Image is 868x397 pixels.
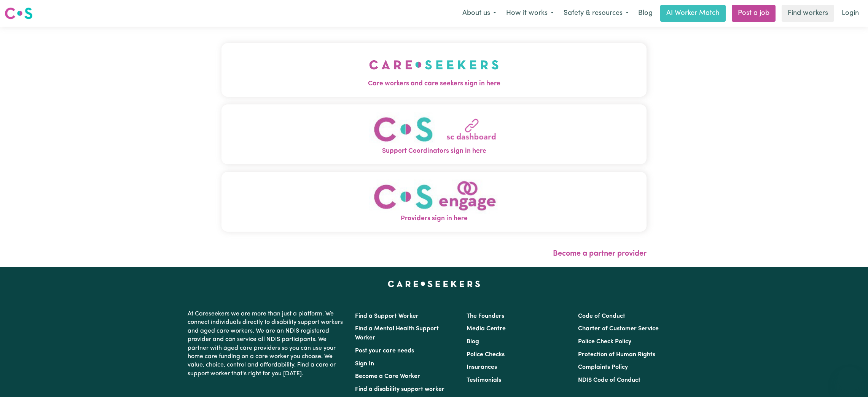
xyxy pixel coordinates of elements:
[221,172,647,232] button: Providers sign in here
[467,364,497,370] a: Insurances
[467,352,505,358] a: Police Checks
[221,214,647,224] span: Providers sign in here
[355,361,374,367] a: Sign In
[355,326,439,341] a: Find a Mental Health Support Worker
[467,313,504,319] a: The Founders
[221,104,647,164] button: Support Coordinators sign in here
[188,307,346,381] p: At Careseekers we are more than just a platform. We connect individuals directly to disability su...
[355,348,414,354] a: Post your care needs
[578,313,625,319] a: Code of Conduct
[467,377,501,383] a: Testimonials
[838,367,862,391] iframe: Button to launch messaging window, conversation in progress
[467,326,506,332] a: Media Centre
[355,313,419,319] a: Find a Support Worker
[732,5,776,22] a: Post a job
[501,5,559,21] button: How it works
[355,386,444,392] a: Find a disability support worker
[660,5,726,22] a: AI Worker Match
[5,6,33,20] img: Careseekers logo
[578,364,628,370] a: Complaints Policy
[221,43,647,96] button: Care workers and care seekers sign in here
[553,250,647,258] a: Become a partner provider
[837,5,863,22] a: Login
[221,79,647,89] span: Care workers and care seekers sign in here
[221,146,647,156] span: Support Coordinators sign in here
[578,377,640,383] a: NDIS Code of Conduct
[578,326,659,332] a: Charter of Customer Service
[355,373,420,379] a: Become a Care Worker
[559,5,634,21] button: Safety & resources
[5,5,33,22] a: Careseekers logo
[578,352,655,358] a: Protection of Human Rights
[634,5,657,22] a: Blog
[388,281,480,287] a: Careseekers home page
[457,5,501,21] button: About us
[578,339,631,345] a: Police Check Policy
[467,339,479,345] a: Blog
[782,5,834,22] a: Find workers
